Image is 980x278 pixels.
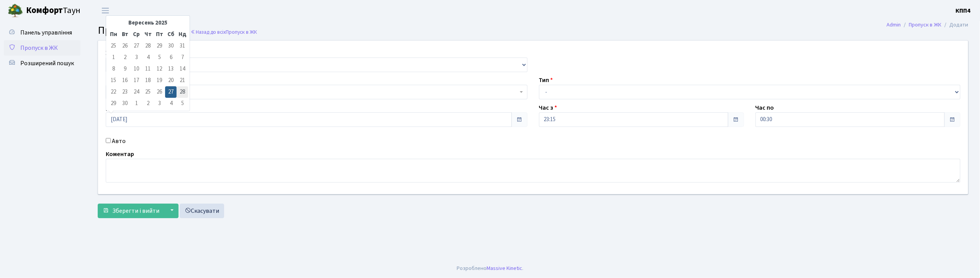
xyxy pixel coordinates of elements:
[4,40,80,56] a: Пропуск в ЖК
[165,52,177,63] td: 6
[956,6,971,15] a: КПП4
[119,40,131,52] td: 26
[108,63,119,75] td: 8
[119,29,131,40] th: Вт
[108,86,119,98] td: 22
[20,28,72,37] span: Панель управління
[119,86,131,98] td: 23
[226,28,257,36] span: Пропуск в ЖК
[875,17,980,33] nav: breadcrumb
[539,103,557,112] label: Час з
[177,52,188,63] td: 7
[119,75,131,86] td: 16
[487,264,522,272] a: Massive Kinetic
[106,150,134,159] label: Коментар
[177,75,188,86] td: 21
[98,23,162,38] span: Пропуск в ЖК
[108,40,119,52] td: 25
[909,21,942,29] a: Пропуск в ЖК
[142,40,154,52] td: 28
[20,44,58,52] span: Пропуск в ЖК
[119,98,131,109] td: 30
[142,86,154,98] td: 25
[131,29,142,40] th: Ср
[177,63,188,75] td: 14
[177,29,188,40] th: Нд
[154,63,165,75] td: 12
[177,86,188,98] td: 28
[154,29,165,40] th: Пт
[119,63,131,75] td: 9
[119,52,131,63] td: 2
[142,98,154,109] td: 2
[887,21,901,29] a: Admin
[177,98,188,109] td: 5
[539,76,553,85] label: Тип
[142,52,154,63] td: 4
[20,59,74,67] span: Розширений пошук
[457,264,523,273] div: Розроблено .
[108,52,119,63] td: 1
[108,75,119,86] td: 15
[755,103,774,112] label: Час по
[108,98,119,109] td: 29
[190,28,257,36] a: Назад до всіхПропуск в ЖК
[131,40,142,52] td: 27
[8,3,23,18] img: logo.png
[131,86,142,98] td: 24
[131,98,142,109] td: 1
[4,56,80,71] a: Розширений пошук
[108,29,119,40] th: Пн
[165,86,177,98] td: 27
[142,29,154,40] th: Чт
[112,207,159,215] span: Зберегти і вийти
[956,7,971,15] b: КПП4
[154,75,165,86] td: 19
[942,21,969,29] li: Додати
[98,204,164,218] button: Зберегти і вийти
[4,25,80,40] a: Панель управління
[177,40,188,52] td: 31
[165,40,177,52] td: 30
[154,98,165,109] td: 3
[112,137,126,146] label: Авто
[165,75,177,86] td: 20
[142,63,154,75] td: 11
[154,52,165,63] td: 5
[26,4,63,16] b: Комфорт
[180,204,224,218] a: Скасувати
[131,63,142,75] td: 10
[142,75,154,86] td: 18
[96,4,115,17] button: Переключити навігацію
[154,40,165,52] td: 29
[131,52,142,63] td: 3
[26,4,80,17] span: Таун
[131,75,142,86] td: 17
[119,17,177,29] th: Вересень 2025
[165,29,177,40] th: Сб
[165,63,177,75] td: 13
[165,98,177,109] td: 4
[154,86,165,98] td: 26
